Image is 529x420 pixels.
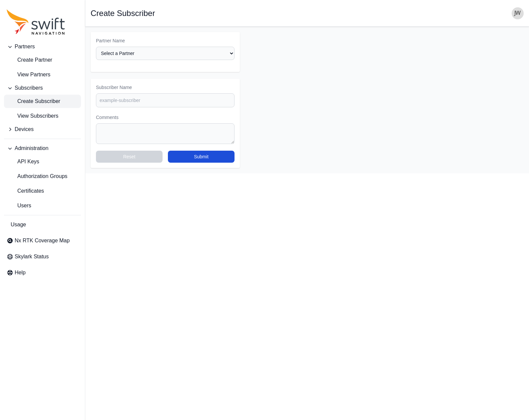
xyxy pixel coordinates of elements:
[4,109,81,123] a: View Subscribers
[4,199,81,212] a: Users
[512,7,524,19] img: user photo
[96,47,235,60] select: Partner Name
[96,114,235,121] label: Comments
[15,269,26,277] span: Help
[15,237,70,245] span: Nx RTK Coverage Map
[4,234,81,247] a: Nx RTK Coverage Map
[7,172,67,180] span: Authorization Groups
[15,253,49,261] span: Skylark Status
[7,97,60,105] span: Create Subscriber
[96,37,235,44] label: Partner Name
[4,218,81,231] a: Usage
[15,43,35,51] span: Partners
[7,56,52,64] span: Create Partner
[4,53,81,67] a: create-partner
[4,170,81,183] a: Authorization Groups
[7,71,50,79] span: View Partners
[15,125,34,133] span: Devices
[4,155,81,168] a: API Keys
[7,202,31,210] span: Users
[4,95,81,108] a: Create Subscriber
[96,84,235,91] label: Subscriber Name
[168,151,235,163] button: Submit
[15,84,43,92] span: Subscribers
[7,112,58,120] span: View Subscribers
[11,221,26,229] span: Usage
[4,123,81,136] button: Devices
[96,93,235,107] input: example-subscriber
[91,9,155,17] h1: Create Subscriber
[4,266,81,279] a: Help
[15,144,48,152] span: Administration
[4,250,81,263] a: Skylark Status
[4,68,81,81] a: View Partners
[7,158,39,166] span: API Keys
[4,81,81,95] button: Subscribers
[96,151,163,163] button: Reset
[4,184,81,198] a: Certificates
[4,142,81,155] button: Administration
[4,40,81,53] button: Partners
[7,187,44,195] span: Certificates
